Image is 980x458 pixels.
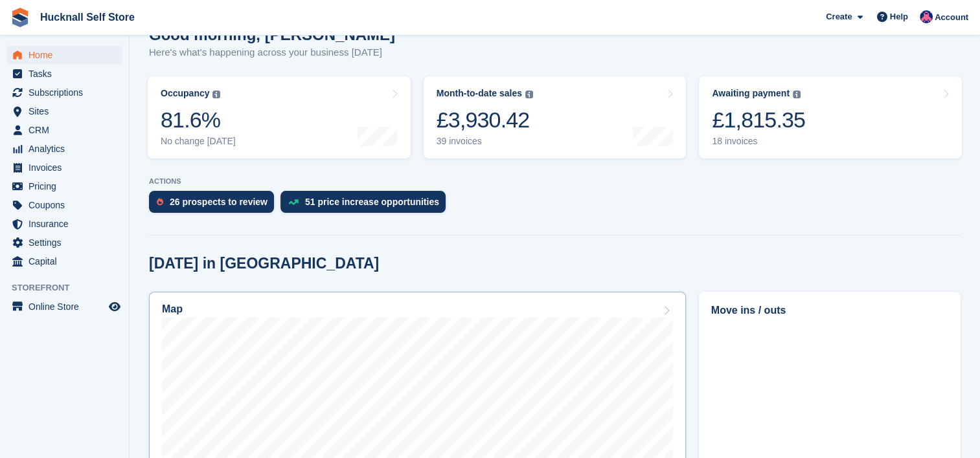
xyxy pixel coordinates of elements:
a: menu [6,83,122,102]
span: Account [935,11,968,24]
a: menu [6,177,122,195]
span: Invoices [28,158,106,177]
div: 39 invoices [437,136,533,147]
a: menu [6,65,122,83]
div: 81.6% [161,107,236,133]
p: ACTIONS [149,177,961,186]
a: Month-to-date sales £3,930.42 39 invoices [424,76,687,158]
div: No change [DATE] [161,136,236,147]
span: Tasks [28,65,106,83]
a: Awaiting payment £1,815.35 18 invoices [699,76,962,158]
span: Help [890,10,908,23]
img: prospect-51fa495bee0391a8d652442698ab0144808aea92771e9ea1ae160a38d050c398.svg [157,198,163,206]
div: 51 price increase opportunities [305,197,439,207]
img: Helen [920,10,933,23]
a: menu [6,252,122,270]
span: Create [826,10,852,23]
div: 26 prospects to review [170,197,268,207]
span: Storefront [12,281,129,294]
a: menu [6,298,122,316]
p: Here's what's happening across your business [DATE] [149,45,395,60]
img: icon-info-grey-7440780725fd019a000dd9b08b2336e03edf1995a4989e88bcd33f0948082b44.svg [212,91,220,98]
img: stora-icon-8386f47178a22dfd0bd8f6a31ec36ba5ce8667c1dd55bd0f319d3a0aa187defe.svg [10,8,30,27]
span: Insurance [28,215,106,233]
a: Occupancy 81.6% No change [DATE] [148,76,411,158]
a: menu [6,140,122,158]
a: menu [6,215,122,233]
span: Home [28,46,106,64]
img: price_increase_opportunities-93ffe204e8149a01c8c9dc8f82e8f89637d9d84a8eef4429ea346261dce0b2c0.svg [288,199,299,205]
a: menu [6,196,122,214]
div: 18 invoices [712,136,805,147]
span: Capital [28,252,106,270]
h2: Map [162,303,183,315]
span: Online Store [28,298,106,316]
span: Pricing [28,177,106,195]
h2: Move ins / outs [711,303,948,318]
div: £3,930.42 [437,107,533,133]
div: Occupancy [161,88,209,99]
a: menu [6,121,122,139]
img: icon-info-grey-7440780725fd019a000dd9b08b2336e03edf1995a4989e88bcd33f0948082b44.svg [525,91,533,98]
a: menu [6,46,122,64]
span: Coupons [28,196,106,214]
a: menu [6,234,122,252]
a: menu [6,102,122,120]
span: Analytics [28,140,106,158]
a: 26 prospects to review [149,191,280,219]
a: Preview store [107,299,122,314]
span: CRM [28,121,106,139]
div: Month-to-date sales [437,88,522,99]
a: Hucknall Self Store [35,6,140,28]
img: icon-info-grey-7440780725fd019a000dd9b08b2336e03edf1995a4989e88bcd33f0948082b44.svg [793,91,801,98]
div: Awaiting payment [712,88,790,99]
span: Sites [28,102,106,120]
h2: [DATE] in [GEOGRAPHIC_DATA] [149,255,379,272]
div: £1,815.35 [712,107,805,133]
a: 51 price increase opportunities [280,191,452,219]
a: menu [6,158,122,177]
span: Settings [28,234,106,252]
span: Subscriptions [28,83,106,102]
